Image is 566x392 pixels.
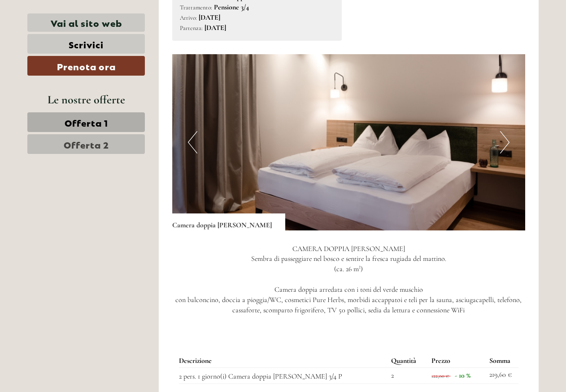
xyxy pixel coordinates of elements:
[428,354,486,368] th: Prezzo
[486,368,518,384] td: 219,60 €
[27,34,145,54] a: Scrivici
[300,232,353,251] button: Invia
[27,13,145,32] a: Vai al sito web
[214,3,249,12] b: Pensione 3/4
[156,7,197,22] div: venerdì
[199,13,220,22] b: [DATE]
[387,368,428,384] td: 2
[486,354,518,368] th: Somma
[431,373,449,379] span: 122,00 €
[172,244,526,315] p: CAMERA DOPPIA [PERSON_NAME] Sembra di passeggiare nel bosco e sentire la fresca rugiada del matti...
[65,116,108,128] span: Offerta 1
[27,91,145,108] div: Le nostre offerte
[13,26,120,33] div: [GEOGRAPHIC_DATA]
[205,23,226,32] b: [DATE]
[387,354,428,368] th: Quantità
[179,354,388,368] th: Descrizione
[180,14,197,21] small: Arrivo:
[455,371,470,380] span: - 10 %
[172,213,285,230] div: Camera doppia [PERSON_NAME]
[188,131,197,153] button: Previous
[64,138,109,150] span: Offerta 2
[13,43,120,50] small: 11:51
[180,4,212,11] small: Trattamento:
[27,56,145,76] a: Prenota ora
[7,24,124,51] div: Buon giorno, come possiamo aiutarla?
[500,131,509,153] button: Next
[180,24,203,32] small: Partenza:
[172,54,526,230] img: image
[179,368,388,384] td: 2 pers. 1 giorno(i) Camera doppia [PERSON_NAME] 3/4 P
